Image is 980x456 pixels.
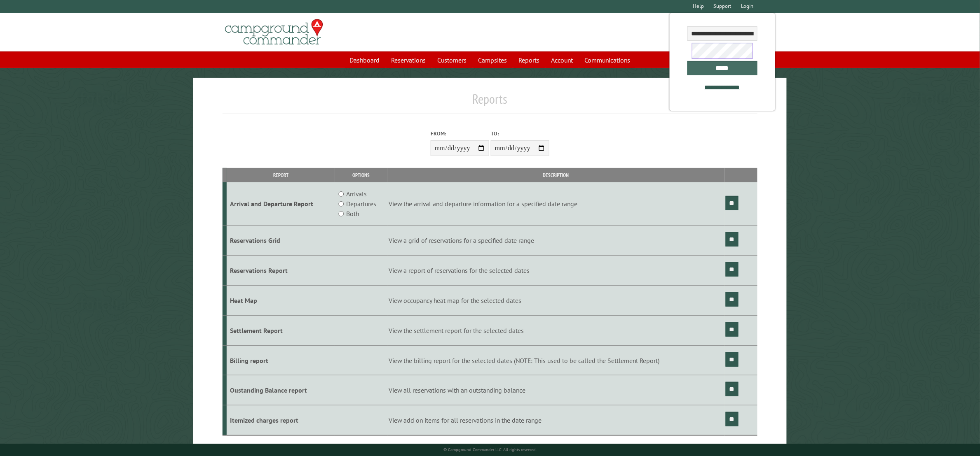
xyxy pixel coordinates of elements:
[335,168,387,182] th: Options
[227,256,335,286] td: Reservations Report
[227,226,335,256] td: Reservations Grid
[387,168,724,182] th: Description
[387,375,724,405] td: View all reservations with an outstanding balance
[474,52,512,68] a: Campsites
[433,52,472,68] a: Customers
[387,256,724,286] td: View a report of reservations for the selected dates
[227,375,335,405] td: Oustanding Balance report
[387,286,724,316] td: View occupancy heat map for the selected dates
[387,315,724,345] td: View the settlement report for the selected dates
[491,130,549,137] label: To:
[227,182,335,226] td: Arrival and Departure Report
[387,52,431,68] a: Reservations
[227,345,335,375] td: Billing report
[346,199,376,209] label: Departures
[387,345,724,375] td: View the billing report for the selected dates (NOTE: This used to be called the Settlement Report)
[580,52,635,68] a: Communications
[345,52,385,68] a: Dashboard
[546,52,578,68] a: Account
[387,226,724,256] td: View a grid of reservations for a specified date range
[387,405,724,435] td: View add on items for all reservations in the date range
[346,209,359,219] label: Both
[223,91,757,114] h1: Reports
[223,16,326,48] img: Campground Commander
[227,168,335,182] th: Report
[443,447,537,452] small: © Campground Commander LLC. All rights reserved.
[227,315,335,345] td: Settlement Report
[387,182,724,226] td: View the arrival and departure information for a specified date range
[227,405,335,435] td: Itemized charges report
[346,189,367,199] label: Arrivals
[431,130,489,137] label: From:
[227,286,335,316] td: Heat Map
[514,52,545,68] a: Reports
